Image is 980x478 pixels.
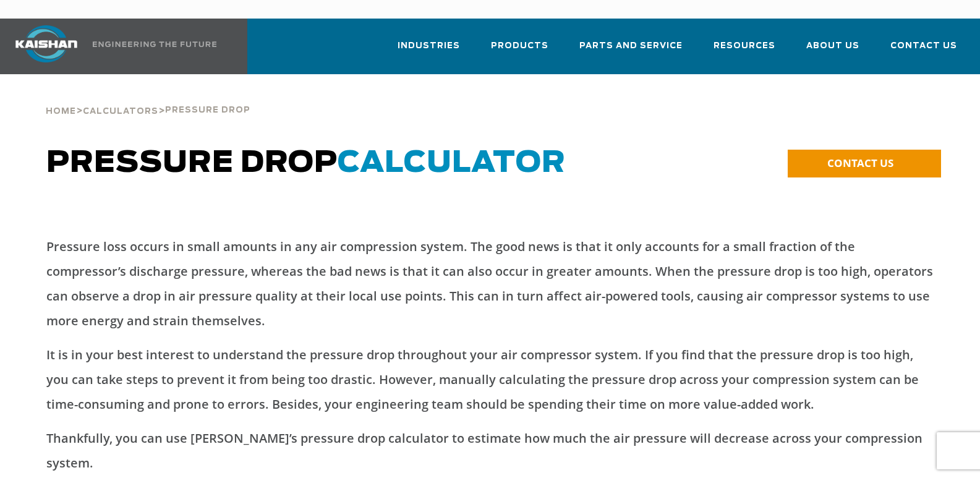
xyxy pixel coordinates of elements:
a: Contact Us [890,30,957,72]
span: Parts and Service [579,39,683,53]
div: > > [46,74,250,121]
a: CONTACT US [788,150,941,177]
a: Calculators [83,105,158,116]
span: Pressure Drop [46,148,566,178]
a: Resources [714,30,775,72]
span: CONTACT US [827,156,893,170]
span: Home [46,108,76,116]
img: Engineering the future [93,41,216,47]
a: About Us [806,30,859,72]
span: Resources [714,39,775,53]
p: Thankfully, you can use [PERSON_NAME]’s pressure drop calculator to estimate how much the air pre... [46,426,933,476]
span: Products [491,39,548,53]
a: Parts and Service [579,30,683,72]
a: Industries [398,30,460,72]
a: Home [46,105,76,116]
span: CALCULATOR [338,148,566,178]
span: Industries [398,39,460,53]
span: Pressure Drop [165,106,250,114]
span: About Us [806,39,859,53]
a: Products [491,30,548,72]
span: Contact Us [890,39,957,53]
p: Pressure loss occurs in small amounts in any air compression system. The good news is that it onl... [46,234,933,333]
p: It is in your best interest to understand the pressure drop throughout your air compressor system... [46,343,933,417]
span: Calculators [83,108,158,116]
